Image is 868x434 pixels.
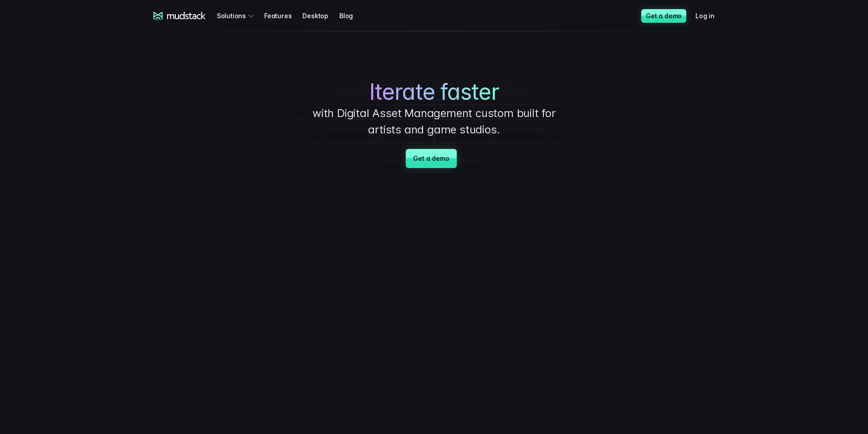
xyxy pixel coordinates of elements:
a: Desktop [302,7,339,24]
div: Solutions [217,7,257,24]
a: Features [264,7,302,24]
p: with Digital Asset Management custom built for artists and game studios. [297,105,571,138]
a: mudstack logo [153,12,206,20]
a: Get a demo [641,9,686,23]
a: Log in [695,7,725,24]
span: Iterate faster [369,79,499,105]
a: Get a demo [406,149,456,168]
a: Blog [339,7,364,24]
